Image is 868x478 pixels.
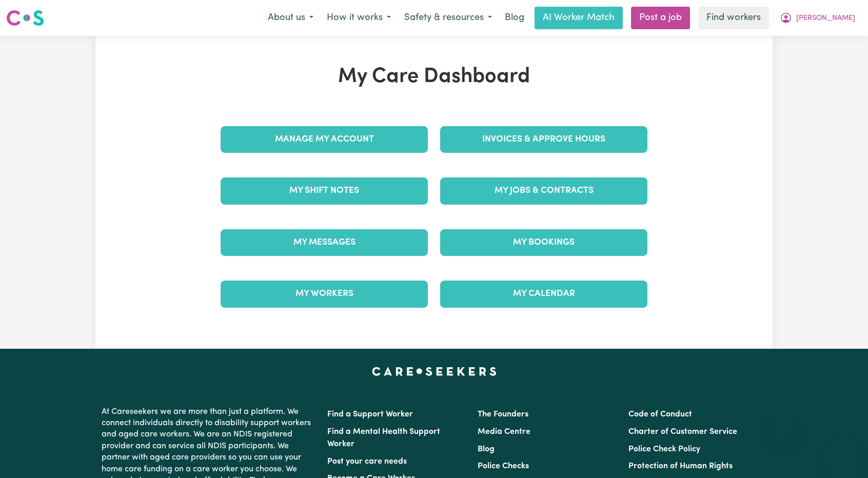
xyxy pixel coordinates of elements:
a: Find a Mental Health Support Worker [327,428,440,448]
button: Safety & resources [398,7,499,29]
a: Post your care needs [327,457,407,466]
a: Charter of Customer Service [628,428,737,436]
h1: My Care Dashboard [214,65,654,89]
a: Blog [478,445,495,453]
a: Manage My Account [221,126,428,153]
a: Protection of Human Rights [628,462,733,470]
button: How it works [320,7,398,29]
a: Find a Support Worker [327,410,413,419]
a: Police Checks [478,462,529,470]
a: My Messages [221,229,428,256]
button: My Account [773,7,862,29]
a: Code of Conduct [628,410,692,419]
a: Blog [499,7,530,29]
a: Careseekers home page [372,367,497,375]
iframe: Close message [774,412,794,433]
button: About us [261,7,320,29]
a: AI Worker Match [535,7,623,29]
a: My Jobs & Contracts [440,177,647,204]
a: My Calendar [440,281,647,307]
a: My Shift Notes [221,177,428,204]
a: My Workers [221,281,428,307]
a: Find workers [698,7,769,29]
a: My Bookings [440,229,647,256]
span: [PERSON_NAME] [796,13,855,24]
a: Police Check Policy [628,445,700,453]
a: Media Centre [478,428,530,436]
iframe: Button to launch messaging window [827,437,860,470]
a: Post a job [631,7,690,29]
a: The Founders [478,410,528,419]
img: Careseekers logo [6,9,44,27]
a: Invoices & Approve Hours [440,126,647,153]
a: Careseekers logo [6,6,44,30]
